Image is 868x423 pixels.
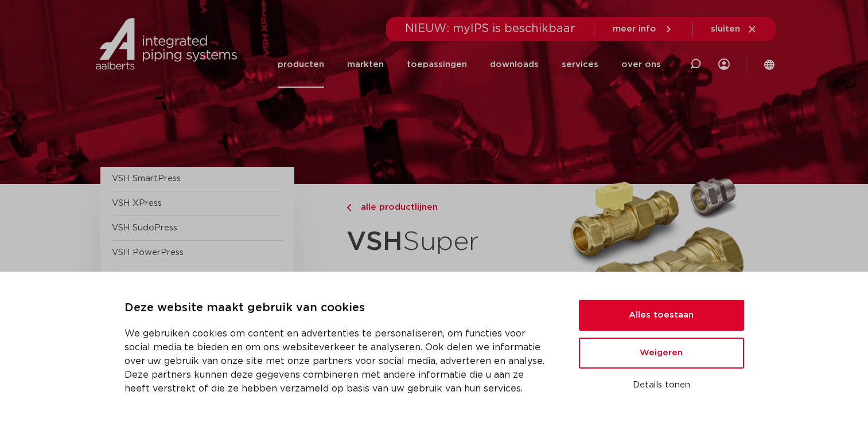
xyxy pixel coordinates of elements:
a: markten [347,41,384,88]
a: VSH SudoPress [112,224,177,232]
img: chevron-right.svg [347,204,351,211]
strong: VSH [347,229,403,255]
a: services [562,41,598,88]
a: sluiten [711,24,757,34]
div: my IPS [718,41,730,88]
a: over ons [621,41,661,88]
a: downloads [490,41,539,88]
button: Details tonen [579,375,744,395]
span: NIEUW: myIPS is beschikbaar [405,23,575,34]
button: Alles toestaan [579,300,744,331]
span: meer info [613,25,656,33]
a: alle productlijnen [347,201,554,214]
a: producten [278,41,324,88]
a: VSH XPress [112,199,162,207]
nav: Menu [278,41,661,88]
a: meer info [613,24,674,34]
span: alle productlijnen [354,203,438,211]
a: VSH PowerPress [112,248,184,257]
h1: Super [347,220,554,264]
a: VSH SmartPress [112,174,181,183]
button: Weigeren [579,338,744,369]
a: toepassingen [407,41,467,88]
span: sluiten [711,25,740,33]
p: We gebruiken cookies om content en advertenties te personaliseren, om functies voor social media ... [124,327,551,395]
p: Deze website maakt gebruik van cookies [124,299,551,318]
